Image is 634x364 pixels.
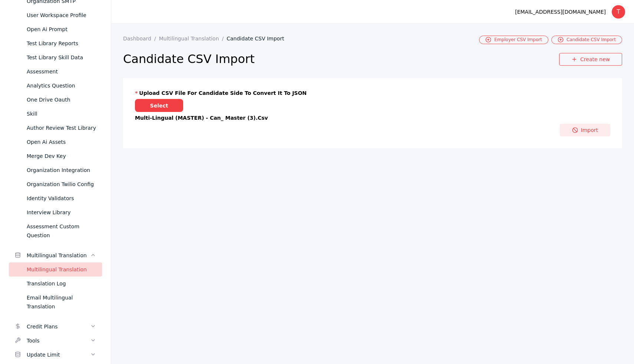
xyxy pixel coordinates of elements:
div: Credit Plans [27,322,90,331]
a: Open Ai Prompt [9,22,102,36]
div: Organization Integration [27,166,96,175]
div: Merge Dev Key [27,152,96,161]
a: Analytics Question [9,79,102,93]
a: Assessment Custom Question [9,219,102,242]
a: Organization Twilio Config [9,177,102,191]
a: Identity Validators [9,191,102,205]
div: Identity Validators [27,194,96,203]
label: Select [135,99,183,112]
a: Email Multilingual Translation [9,291,102,314]
button: Import [560,124,610,136]
div: Open Ai Prompt [27,25,96,34]
a: Translation Log [9,277,102,291]
a: Interview Library [9,205,102,219]
div: Assessment [27,67,96,76]
a: Skill [9,107,102,121]
div: Test Library Skill Data [27,53,96,62]
div: Author Review Test Library [27,123,96,132]
div: Skill [27,109,96,118]
div: User Workspace Profile [27,11,96,20]
label: Multi-lingual (MASTER) - Can_ Master (3).csv [135,115,610,121]
div: Translation Log [27,279,96,288]
div: T [612,5,625,19]
a: Assessment [9,64,102,79]
div: Multilingual Translation [27,251,90,260]
a: Organization Integration [9,163,102,177]
a: Open Ai Assets [9,135,102,149]
a: Merge Dev Key [9,149,102,163]
a: One Drive Oauth [9,93,102,107]
a: Test Library Reports [9,36,102,50]
div: Update Limit [27,350,90,359]
div: Email Multilingual Translation [27,293,96,311]
a: Test Library Skill Data [9,50,102,64]
a: Multilingual Translation [159,36,227,42]
a: Multilingual Translation [9,262,102,277]
a: Create new [559,53,622,66]
a: Author Review Test Library [9,121,102,135]
div: Test Library Reports [27,39,96,48]
a: User Workspace Profile [9,8,102,22]
a: Employer CSV Import [479,36,548,44]
div: Multilingual Translation [27,265,96,274]
a: Dashboard [123,36,159,42]
a: Candidate CSV Import [551,36,622,44]
div: Open Ai Assets [27,138,96,146]
div: One Drive Oauth [27,95,96,104]
div: Analytics Question [27,81,96,90]
div: Assessment Custom Question [27,222,96,240]
div: Organization Twilio Config [27,180,96,189]
div: Tools [27,336,90,345]
div: [EMAIL_ADDRESS][DOMAIN_NAME] [515,7,606,16]
h2: Candidate CSV Import [123,52,559,66]
div: Interview Library [27,208,96,217]
label: Upload CSV file for Candidate side to convert it to JSON [135,90,610,96]
a: Candidate CSV Import [227,36,290,42]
